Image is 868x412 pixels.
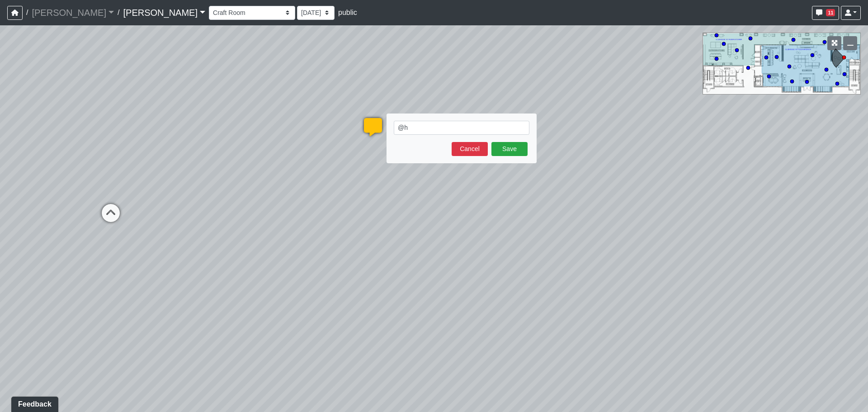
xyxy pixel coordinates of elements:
[338,9,357,16] span: public
[491,142,528,156] button: Save
[452,142,488,156] button: Cancel
[23,4,32,22] span: /
[7,394,60,412] iframe: Ybug feedback widget
[114,4,123,22] span: /
[123,4,205,22] a: [PERSON_NAME]
[812,6,839,20] button: 11
[32,4,114,22] a: [PERSON_NAME]
[826,9,835,16] span: 11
